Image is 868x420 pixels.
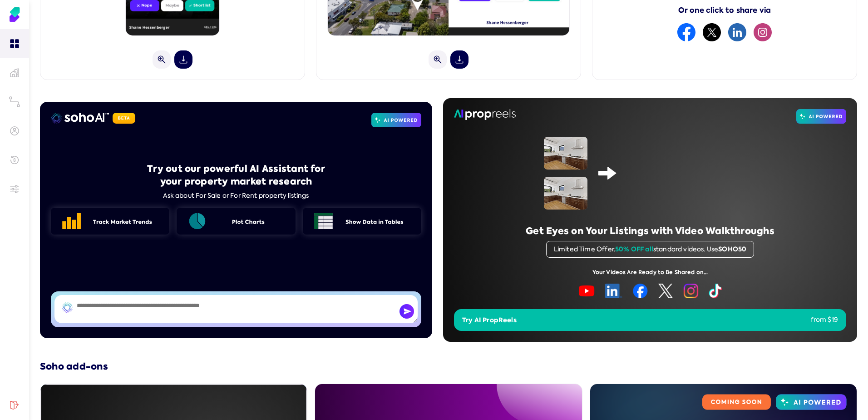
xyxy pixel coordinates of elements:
button: facebook [677,23,695,44]
p: Ask about For Sale or For Rent property listings [40,191,432,200]
iframe: Demo [627,137,757,210]
button: Try AI PropReelsfrom $19 [454,309,846,331]
div: Or one click to share via [603,5,846,16]
img: image [579,284,722,298]
h5: Soho add-ons [40,360,857,373]
button: twitter [703,23,721,44]
button: linkedin [728,23,746,44]
div: Your Videos Are Ready to Be Shared on... [443,269,857,276]
h2: Get Eyes on Your Listings with Video Walkthroughs [443,225,857,237]
h2: Try out our powerful AI Assistant for your property market research [145,162,327,188]
img: image [544,137,587,170]
div: Limited Time Offer. standard videos. Use [546,241,755,258]
img: Soho Agent Portal Home [7,7,22,22]
span: from $19 [811,315,838,325]
a: Try out our powerful AI Assistant for your property market researchAsk about For Sale or For Rent... [40,102,432,338]
span: 50% OFF all [615,245,653,254]
span: SOHO50 [718,245,746,254]
a: Get Eyes on Your Listings with Video WalkthroughsLimited Time Offer.50% OFF allstandard videos. U... [443,98,857,342]
img: image [544,177,587,210]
